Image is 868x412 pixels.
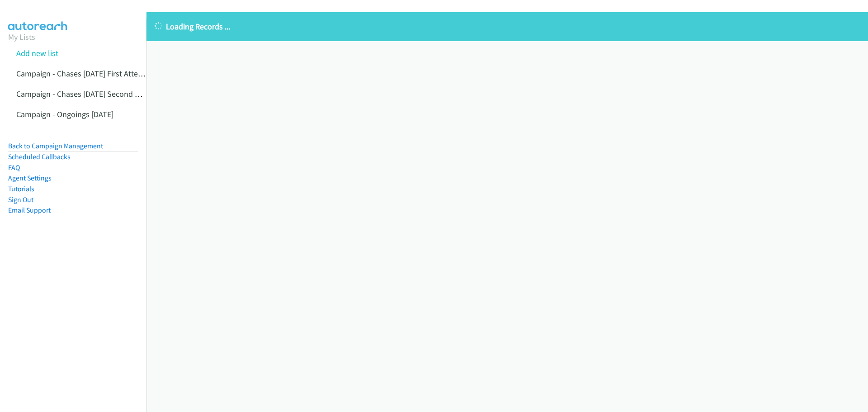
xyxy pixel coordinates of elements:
a: Agent Settings [8,174,52,182]
p: Loading Records ... [155,20,860,33]
a: Tutorials [8,185,34,193]
a: Campaign - Ongoings [DATE] [16,109,113,119]
a: FAQ [8,163,20,172]
a: Sign Out [8,195,33,204]
a: Campaign - Chases [DATE] First Attempt And Ongoings [16,68,202,79]
a: Add new list [16,48,58,58]
a: Campaign - Chases [DATE] Second Attempt [16,89,163,99]
a: Email Support [8,206,51,214]
a: My Lists [8,32,35,42]
a: Back to Campaign Management [8,142,103,150]
a: Scheduled Callbacks [8,152,71,161]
